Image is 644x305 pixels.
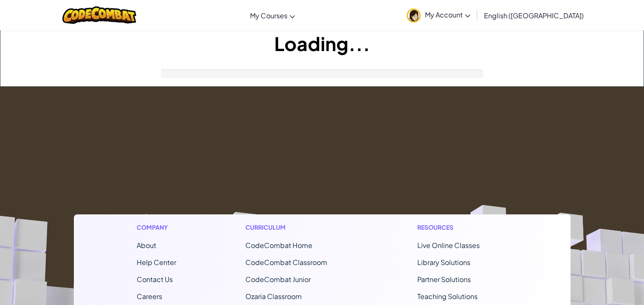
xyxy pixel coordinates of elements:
a: Careers [137,292,162,301]
a: Live Online Classes [417,241,480,250]
a: Partner Solutions [417,275,471,284]
h1: Resources [417,223,508,232]
img: avatar [407,9,421,23]
a: English ([GEOGRAPHIC_DATA]) [480,4,588,27]
span: CodeCombat Home [245,241,312,250]
a: Ozaria Classroom [245,292,302,301]
a: Teaching Solutions [417,292,478,301]
a: CodeCombat Classroom [245,258,327,267]
a: CodeCombat Junior [245,275,311,284]
h1: Company [137,223,176,232]
a: My Account [402,2,475,29]
a: About [137,241,156,250]
span: English ([GEOGRAPHIC_DATA]) [484,11,584,20]
a: Library Solutions [417,258,470,267]
a: Help Center [137,258,176,267]
h1: Curriculum [245,223,348,232]
h1: Loading... [0,30,644,57]
span: My Courses [250,11,287,20]
span: My Account [425,10,470,19]
a: My Courses [246,4,299,27]
img: CodeCombat logo [62,6,137,24]
span: Contact Us [137,275,173,284]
